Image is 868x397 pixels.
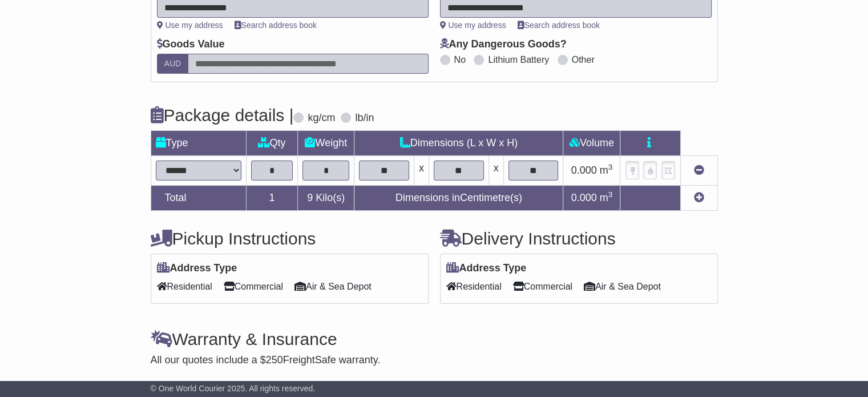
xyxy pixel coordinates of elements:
[440,21,506,30] a: Use my address
[151,106,294,125] h4: Package details |
[608,163,613,171] sup: 3
[298,131,354,156] td: Weight
[224,278,283,295] span: Commercial
[440,38,567,51] label: Any Dangerous Goods?
[584,278,661,295] span: Air & Sea Depot
[513,278,572,295] span: Commercial
[157,278,212,295] span: Residential
[454,54,466,65] label: No
[354,131,563,156] td: Dimensions (L x W x H)
[440,229,718,248] h4: Delivery Instructions
[157,21,223,30] a: Use my address
[235,21,317,30] a: Search address book
[298,186,354,211] td: Kilo(s)
[518,21,600,30] a: Search address book
[694,165,704,176] a: Remove this item
[151,354,718,367] div: All our quotes include a $ FreightSafe warranty.
[151,131,246,156] td: Type
[151,186,246,211] td: Total
[571,165,597,176] span: 0.000
[488,54,549,65] label: Lithium Battery
[151,330,718,348] h4: Warranty & Insurance
[307,192,313,203] span: 9
[246,186,298,211] td: 1
[571,192,597,203] span: 0.000
[488,156,503,186] td: x
[266,354,283,366] span: 250
[246,131,298,156] td: Qty
[563,131,620,156] td: Volume
[157,54,189,74] label: AUD
[414,156,429,186] td: x
[572,54,595,65] label: Other
[151,229,429,248] h4: Pickup Instructions
[151,384,316,393] span: © One World Courier 2025. All rights reserved.
[294,278,372,295] span: Air & Sea Depot
[308,112,335,125] label: kg/cm
[600,192,613,203] span: m
[355,112,374,125] label: lb/in
[608,190,613,199] sup: 3
[446,262,527,275] label: Address Type
[694,192,704,203] a: Add new item
[157,38,225,51] label: Goods Value
[157,262,237,275] label: Address Type
[600,165,613,176] span: m
[354,186,563,211] td: Dimensions in Centimetre(s)
[446,278,502,295] span: Residential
